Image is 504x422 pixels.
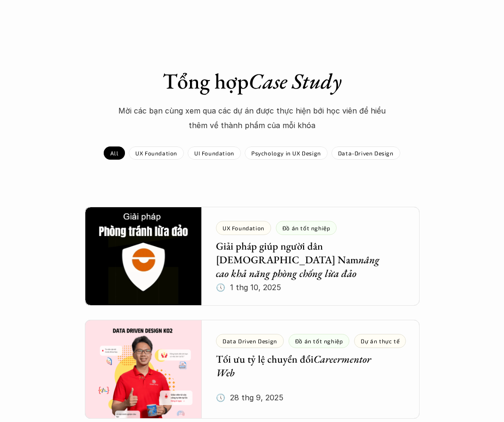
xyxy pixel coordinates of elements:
p: UI Foundation [194,150,234,156]
a: UX FoundationĐồ án tốt nghiệpGiải pháp giúp người dân [DEMOGRAPHIC_DATA] Namnâng cao khả năng phò... [85,207,420,306]
p: UX Foundation [135,150,177,156]
a: Data-Driven Design [331,146,400,160]
em: Case Study [248,67,342,95]
a: Psychology in UX Design [245,146,328,160]
p: Mời các bạn cùng xem qua các dự án được thực hiện bới học viên để hiểu thêm về thành phẩm của mỗi... [111,104,394,132]
a: Data Driven DesignĐồ án tốt nghiệpDự án thực tếTối ưu tỷ lệ chuyển đổiCareermentor Web🕔 28 thg 9,... [85,320,420,419]
a: UX Foundation [129,146,184,160]
p: Data-Driven Design [338,150,394,156]
p: Psychology in UX Design [251,150,321,156]
p: All [110,150,118,156]
a: UI Foundation [188,146,241,160]
h1: Tổng hợp [87,68,417,94]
